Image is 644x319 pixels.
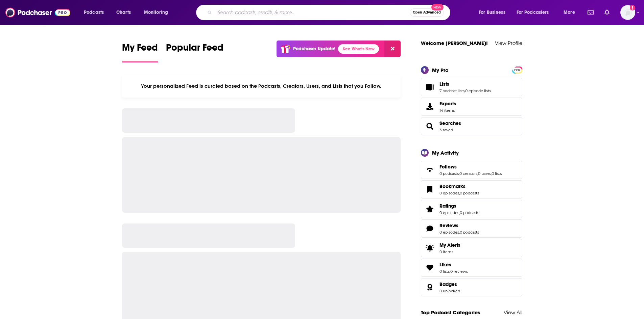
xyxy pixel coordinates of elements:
[439,269,450,274] a: 0 lists
[338,44,379,54] a: See What's New
[477,171,478,176] span: ,
[439,210,459,215] a: 0 episodes
[517,8,549,17] span: For Podcasters
[122,42,158,62] a: My Feed
[439,183,479,189] a: Bookmarks
[166,42,223,57] span: Popular Feed
[585,7,596,18] a: Show notifications dropdown
[421,117,522,135] span: Searches
[630,5,635,10] svg: Add a profile image
[439,120,461,126] a: Searches
[465,88,491,93] a: 0 episode lists
[432,67,449,73] div: My Pro
[423,243,437,253] span: My Alerts
[504,309,522,316] a: View All
[421,200,522,218] span: Ratings
[439,281,457,287] span: Badges
[423,224,437,233] a: Reviews
[459,171,477,176] a: 0 creators
[423,165,437,175] a: Follows
[564,8,575,17] span: More
[439,164,502,170] a: Follows
[421,278,522,296] span: Badges
[421,259,522,277] span: Likes
[478,171,491,176] a: 0 users
[84,8,104,17] span: Podcasts
[423,283,437,292] a: Badges
[139,7,177,18] button: open menu
[421,239,522,257] a: My Alerts
[602,7,612,18] a: Show notifications dropdown
[423,185,437,194] a: Bookmarks
[423,204,437,214] a: Ratings
[421,180,522,198] span: Bookmarks
[439,164,457,170] span: Follows
[495,40,522,46] a: View Profile
[112,7,135,18] a: Charts
[439,191,459,195] a: 0 episodes
[423,102,437,111] span: Exports
[479,8,505,17] span: For Business
[513,68,521,73] span: PRO
[439,230,459,235] a: 0 episodes
[421,219,522,238] span: Reviews
[5,6,70,19] img: Podchaser - Follow, Share and Rate Podcasts
[166,42,223,62] a: Popular Feed
[215,7,410,18] input: Search podcasts, credits, & more...
[423,82,437,92] a: Lists
[413,11,441,14] span: Open Advanced
[439,203,479,209] a: Ratings
[439,81,491,87] a: Lists
[450,269,468,274] a: 0 reviews
[431,4,444,10] span: New
[492,171,502,176] a: 0 lists
[439,222,458,229] span: Reviews
[421,161,522,179] span: Follows
[459,191,460,195] span: ,
[439,281,460,287] a: Badges
[491,171,492,176] span: ,
[421,98,522,116] a: Exports
[620,5,635,20] img: User Profile
[460,230,479,235] a: 0 podcasts
[439,222,479,229] a: Reviews
[464,88,465,93] span: ,
[439,289,460,293] a: 0 unlocked
[512,7,559,18] button: open menu
[423,122,437,131] a: Searches
[559,7,583,18] button: open menu
[439,262,451,268] span: Likes
[410,8,444,17] button: Open AdvancedNew
[474,7,514,18] button: open menu
[439,101,456,107] span: Exports
[439,108,456,113] span: 14 items
[620,5,635,20] button: Show profile menu
[439,81,449,87] span: Lists
[460,210,479,215] a: 0 podcasts
[439,242,460,248] span: My Alerts
[439,88,464,93] a: 7 podcast lists
[439,171,459,176] a: 0 podcasts
[202,5,457,20] div: Search podcasts, credits, & more...
[459,230,460,235] span: ,
[450,269,450,274] span: ,
[439,183,466,189] span: Bookmarks
[421,309,480,316] a: Top Podcast Categories
[459,171,459,176] span: ,
[432,150,459,156] div: My Activity
[439,203,456,209] span: Ratings
[459,210,460,215] span: ,
[144,8,168,17] span: Monitoring
[439,249,460,254] span: 0 items
[122,75,401,98] div: Your personalized Feed is curated based on the Podcasts, Creators, Users, and Lists that you Follow.
[439,128,453,132] a: 3 saved
[293,46,335,52] p: Podchaser Update!
[79,7,113,18] button: open menu
[421,40,488,46] a: Welcome [PERSON_NAME]!
[421,78,522,96] span: Lists
[460,191,479,195] a: 0 podcasts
